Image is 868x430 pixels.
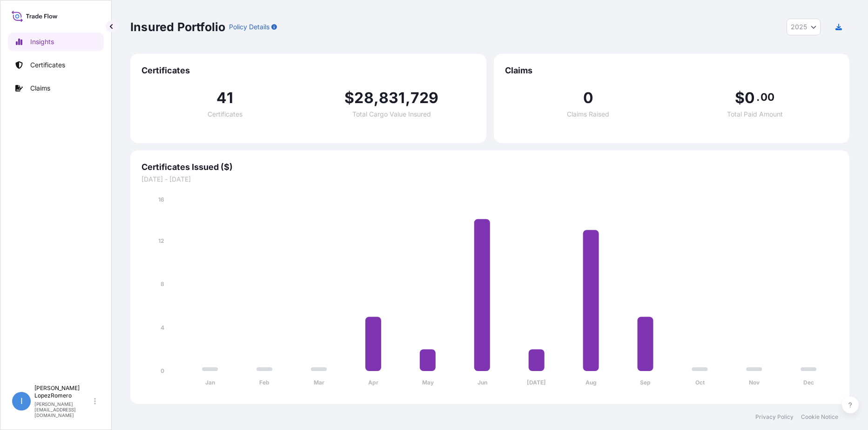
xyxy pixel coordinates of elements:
[760,93,774,101] span: 00
[422,379,434,386] tspan: May
[30,60,65,70] p: Certificates
[158,237,164,244] tspan: 12
[344,91,354,105] span: $
[478,379,487,386] tspan: Jun
[527,379,546,386] tspan: [DATE]
[405,91,410,105] span: ,
[374,91,379,105] span: ,
[161,367,164,374] tspan: 0
[8,33,104,51] a: Insights
[20,397,23,406] span: I
[756,93,760,101] span: .
[208,111,242,117] span: Certificates
[505,65,839,76] span: Claims
[352,111,431,117] span: Total Cargo Value Insured
[727,111,783,117] span: Total Paid Amount
[745,91,755,105] span: 0
[259,379,269,386] tspan: Feb
[755,413,794,421] a: Privacy Policy
[34,384,92,399] p: [PERSON_NAME] LopezRomero
[749,379,760,386] tspan: Nov
[368,379,378,386] tspan: Apr
[30,37,54,46] p: Insights
[130,20,225,34] p: Insured Portfolio
[161,280,164,287] tspan: 8
[34,401,92,418] p: [PERSON_NAME][EMAIL_ADDRESS][DOMAIN_NAME]
[640,379,651,386] tspan: Sep
[803,379,814,386] tspan: Dec
[787,19,821,35] button: Year Selector
[141,175,838,184] span: [DATE] - [DATE]
[735,91,745,105] span: $
[216,91,233,105] span: 41
[314,379,324,386] tspan: Mar
[791,22,807,32] span: 2025
[141,65,475,76] span: Certificates
[205,379,215,386] tspan: Jan
[583,91,593,105] span: 0
[158,196,164,203] tspan: 16
[141,162,838,173] span: Certificates Issued ($)
[229,22,269,32] p: Policy Details
[801,413,838,421] a: Cookie Notice
[410,91,439,105] span: 729
[354,91,373,105] span: 28
[585,379,597,386] tspan: Aug
[8,79,104,98] a: Claims
[567,111,609,117] span: Claims Raised
[8,56,104,74] a: Certificates
[695,379,705,386] tspan: Oct
[161,324,164,331] tspan: 4
[379,91,405,105] span: 831
[30,84,50,93] p: Claims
